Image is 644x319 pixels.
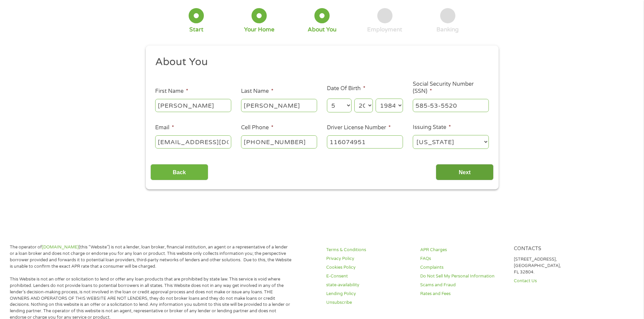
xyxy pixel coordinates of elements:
label: Issuing State [413,124,451,131]
a: Rates and Fees [420,291,506,297]
input: john@gmail.com [155,135,231,148]
a: Privacy Policy [326,256,412,262]
label: Cell Phone [241,124,273,131]
a: state-availability [326,282,412,288]
a: Terms & Conditions [326,247,412,253]
a: E-Consent [326,273,412,280]
a: Cookies Policy [326,264,412,271]
div: About You [308,26,336,33]
a: Complaints [420,264,506,271]
a: APR Charges [420,247,506,253]
div: Banking [436,26,459,33]
a: Unsubscribe [326,299,412,306]
p: The operator of (this “Website”) is not a lender, loan broker, financial institution, an agent or... [10,244,292,270]
input: John [155,99,231,112]
a: [DOMAIN_NAME] [42,244,79,250]
input: (541) 754-3010 [241,135,317,148]
input: 078-05-1120 [413,99,489,112]
label: Driver License Number [327,124,391,131]
label: First Name [155,88,188,95]
p: [STREET_ADDRESS], [GEOGRAPHIC_DATA], FL 32804. [514,256,600,275]
input: Smith [241,99,317,112]
a: Contact Us [514,278,600,284]
input: Next [436,164,494,181]
div: Start [189,26,204,33]
a: FAQs [420,256,506,262]
div: Employment [367,26,402,33]
a: Lending Policy [326,291,412,297]
label: Date Of Birth [327,85,365,92]
label: Last Name [241,88,273,95]
label: Email [155,124,174,131]
h4: Contacts [514,246,600,252]
h2: About You [155,55,484,69]
div: Your Home [244,26,275,33]
a: Do Not Sell My Personal Information [420,273,506,280]
label: Social Security Number (SSN) [413,81,489,95]
a: Scams and Fraud [420,282,506,288]
input: Back [150,164,208,181]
